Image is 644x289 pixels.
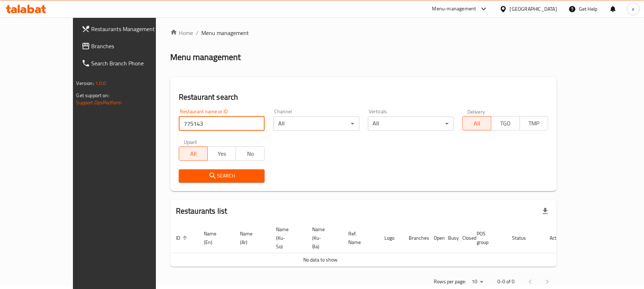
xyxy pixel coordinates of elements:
[92,59,175,68] span: Search Branch Phone
[462,116,491,130] button: All
[170,223,569,267] table: enhanced table
[92,42,175,50] span: Branches
[179,146,208,161] button: All
[211,149,233,159] span: Yes
[185,171,259,180] span: Search
[77,79,94,88] span: Version:
[170,29,557,37] nav: breadcrumb
[176,234,190,242] span: ID
[466,118,488,129] span: All
[239,149,262,159] span: No
[379,223,403,253] th: Logo
[457,223,471,253] th: Closed
[368,116,454,131] div: All
[179,92,549,103] h2: Restaurant search
[477,229,498,246] span: POS group
[520,116,549,130] button: TMP
[403,223,428,253] th: Branches
[236,146,265,161] button: No
[632,5,634,13] span: e
[201,29,249,37] span: Menu management
[312,225,334,251] span: Name (Ku-Ba)
[182,149,205,159] span: All
[184,139,197,144] label: Upsell
[196,29,198,37] li: /
[76,38,181,55] a: Branches
[179,169,265,183] button: Search
[523,118,546,129] span: TMP
[204,229,226,246] span: Name (En)
[467,109,485,114] label: Delivery
[510,5,557,13] div: [GEOGRAPHIC_DATA]
[469,276,486,287] div: Rows per page:
[494,118,517,129] span: TGO
[170,29,193,37] a: Home
[537,203,554,220] div: Export file
[76,55,181,72] a: Search Branch Phone
[273,116,359,131] div: All
[544,223,569,253] th: Action
[170,51,241,63] h2: Menu management
[497,277,515,286] p: 0-0 of 0
[428,223,442,253] th: Open
[92,25,175,33] span: Restaurants Management
[95,79,106,88] span: 1.0.0
[303,255,338,264] span: No data to show
[491,116,520,130] button: TGO
[77,98,122,107] a: Support.OpsPlatform
[512,234,535,242] span: Status
[77,91,109,100] span: Get support on:
[442,223,457,253] th: Busy
[240,229,262,246] span: Name (Ar)
[276,225,298,251] span: Name (Ku-So)
[76,20,181,38] a: Restaurants Management
[348,229,370,246] span: Ref. Name
[176,206,227,216] h2: Restaurants list
[179,116,265,131] input: Search for restaurant name or ID..
[432,5,476,13] div: Menu-management
[434,277,466,286] p: Rows per page:
[207,146,236,161] button: Yes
